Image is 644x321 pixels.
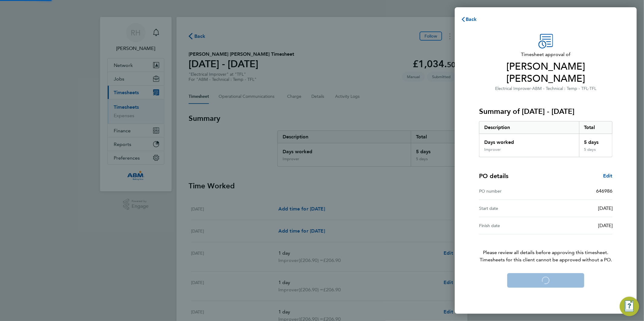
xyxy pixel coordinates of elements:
a: Edit [603,172,612,180]
div: [DATE] [546,205,612,212]
div: [DATE] [546,222,612,229]
button: Engage Resource Center [620,297,639,316]
div: Improver [484,147,501,152]
div: Start date [479,205,546,212]
div: Finish date [479,222,546,229]
span: · [588,86,589,91]
span: Back [466,16,477,22]
span: Electrical Improver [495,86,531,91]
h4: PO details [479,172,508,180]
div: Description [479,121,579,134]
span: · [531,86,532,91]
div: Summary of 13 - 19 Sep 2025 [479,121,612,157]
div: Days worked [479,134,579,147]
h3: Summary of [DATE] - [DATE] [479,107,612,116]
div: 5 days [579,147,612,157]
p: Please review all details before approving this timesheet. [472,234,620,263]
span: TFL [589,86,596,91]
button: Back [455,13,483,25]
span: Timesheet approval of [479,51,612,58]
div: PO number [479,187,546,195]
span: Timesheets for this client cannot be approved without a PO. [472,256,620,263]
div: Total [579,121,612,134]
span: [PERSON_NAME] [PERSON_NAME] [479,61,612,85]
span: Edit [603,173,612,179]
div: 5 days [579,134,612,147]
span: 646986 [596,188,612,194]
span: ABM - Technical : Temp - TFL [532,86,588,91]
